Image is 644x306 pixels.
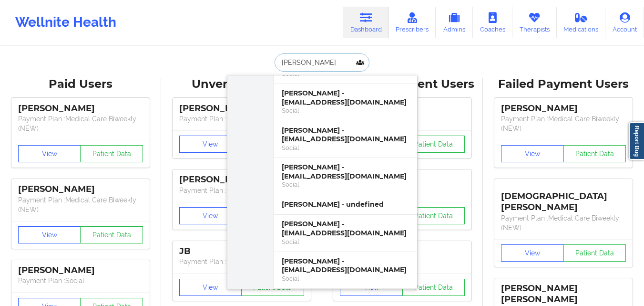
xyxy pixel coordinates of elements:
[179,103,304,114] div: [PERSON_NAME]
[18,145,81,162] button: View
[282,89,409,106] div: [PERSON_NAME] - [EMAIL_ADDRESS][DOMAIN_NAME]
[563,244,626,262] button: Patient Data
[402,279,465,296] button: Patient Data
[18,265,143,276] div: [PERSON_NAME]
[282,257,409,274] div: [PERSON_NAME] - [EMAIL_ADDRESS][DOMAIN_NAME]
[18,103,143,114] div: [PERSON_NAME]
[436,7,473,38] a: Admins
[501,283,626,305] div: [PERSON_NAME] [PERSON_NAME]
[629,122,644,160] a: Report Bug
[7,77,154,92] div: Paid Users
[512,7,557,38] a: Therapists
[490,77,637,92] div: Failed Payment Users
[282,238,409,246] div: Social
[501,244,564,262] button: View
[282,126,409,144] div: [PERSON_NAME] - [EMAIL_ADDRESS][DOMAIN_NAME]
[80,145,143,162] button: Patient Data
[501,184,626,213] div: [DEMOGRAPHIC_DATA][PERSON_NAME]
[179,246,304,257] div: JB
[563,145,626,162] button: Patient Data
[402,207,465,224] button: Patient Data
[282,144,409,152] div: Social
[282,106,409,115] div: Social
[179,279,242,296] button: View
[179,114,304,124] p: Payment Plan : Unmatched Plan
[282,163,409,180] div: [PERSON_NAME] - [EMAIL_ADDRESS][DOMAIN_NAME]
[501,103,626,114] div: [PERSON_NAME]
[282,180,409,189] div: Social
[18,276,143,285] p: Payment Plan : Social
[343,7,389,38] a: Dashboard
[389,7,436,38] a: Prescribers
[179,186,304,195] p: Payment Plan : Unmatched Plan
[179,174,304,185] div: [PERSON_NAME]
[402,136,465,153] button: Patient Data
[605,7,644,38] a: Account
[179,207,242,224] button: View
[80,226,143,243] button: Patient Data
[501,213,626,232] p: Payment Plan : Medical Care Biweekly (NEW)
[501,145,564,162] button: View
[179,136,242,153] button: View
[557,7,606,38] a: Medications
[18,184,143,195] div: [PERSON_NAME]
[18,114,143,133] p: Payment Plan : Medical Care Biweekly (NEW)
[18,226,81,243] button: View
[282,200,409,209] div: [PERSON_NAME] - undefined
[168,77,316,92] div: Unverified Users
[179,257,304,266] p: Payment Plan : Unmatched Plan
[501,114,626,133] p: Payment Plan : Medical Care Biweekly (NEW)
[282,220,409,237] div: [PERSON_NAME] - [EMAIL_ADDRESS][DOMAIN_NAME]
[473,7,512,38] a: Coaches
[282,274,409,283] div: Social
[18,195,143,214] p: Payment Plan : Medical Care Biweekly (NEW)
